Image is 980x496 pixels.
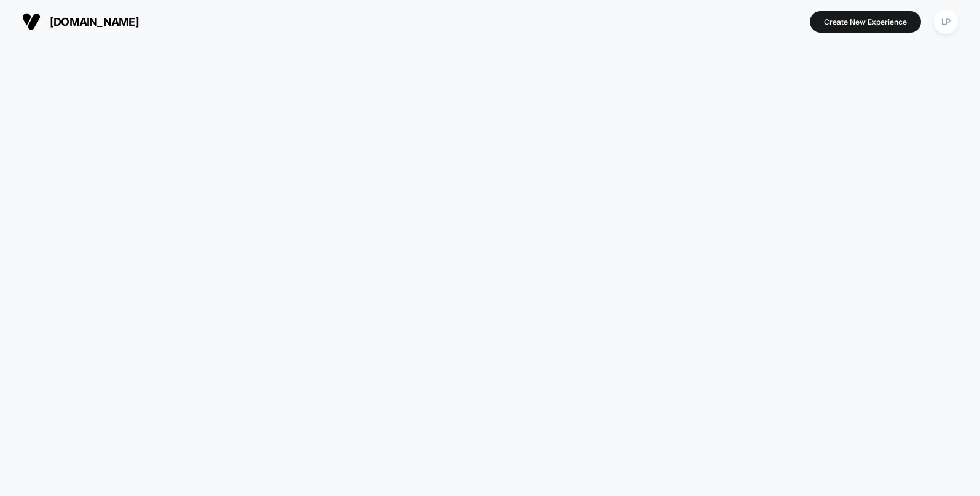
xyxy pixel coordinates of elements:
button: LP [930,9,962,34]
button: Create New Experience [810,11,921,33]
img: Visually logo [22,12,41,31]
span: [DOMAIN_NAME] [50,15,139,28]
div: LP [934,10,958,34]
button: [DOMAIN_NAME] [18,12,143,31]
